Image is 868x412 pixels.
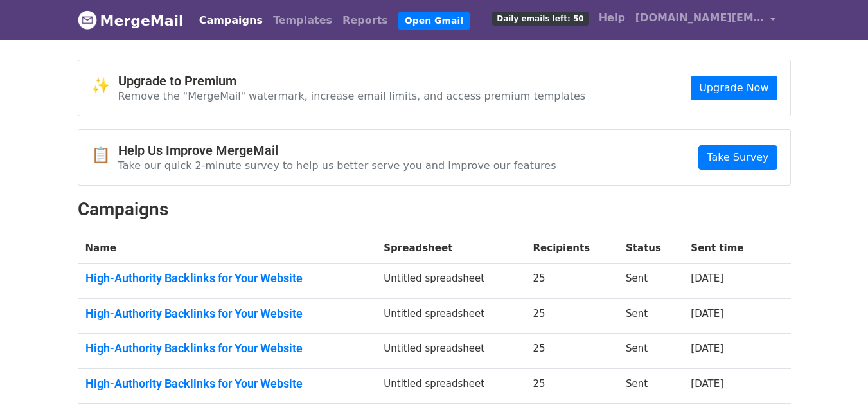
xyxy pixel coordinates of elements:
[118,89,586,103] p: Remove the "MergeMail" watermark, increase email limits, and access premium templates
[91,146,118,165] span: 📋
[376,368,525,404] td: Untitled spreadsheet
[526,264,619,299] td: 25
[618,264,683,299] td: Sent
[698,145,777,170] a: Take Survey
[376,264,525,299] td: Untitled spreadsheet
[526,368,619,404] td: 25
[492,12,588,26] span: Daily emails left: 50
[118,73,586,89] h4: Upgrade to Premium
[268,8,337,33] a: Templates
[85,341,369,355] a: High-Authority Backlinks for Your Website
[85,271,369,285] a: High-Authority Backlinks for Your Website
[683,233,770,264] th: Sent time
[91,76,118,95] span: ✨
[78,199,791,220] h2: Campaigns
[78,7,184,34] a: MergeMail
[691,308,723,319] a: [DATE]
[337,8,393,33] a: Reports
[78,233,376,264] th: Name
[78,10,97,30] img: MergeMail logo
[635,10,764,26] span: [DOMAIN_NAME][EMAIL_ADDRESS][DOMAIN_NAME]
[691,273,723,284] a: [DATE]
[691,343,723,354] a: [DATE]
[398,12,470,30] a: Open Gmail
[194,8,268,33] a: Campaigns
[487,5,593,31] a: Daily emails left: 50
[526,334,619,369] td: 25
[376,233,525,264] th: Spreadsheet
[618,334,683,369] td: Sent
[118,143,556,158] h4: Help Us Improve MergeMail
[376,334,525,369] td: Untitled spreadsheet
[618,368,683,404] td: Sent
[376,298,525,334] td: Untitled spreadsheet
[691,76,777,100] a: Upgrade Now
[618,298,683,334] td: Sent
[526,233,619,264] th: Recipients
[85,307,369,321] a: High-Authority Backlinks for Your Website
[594,5,630,31] a: Help
[630,5,781,35] a: [DOMAIN_NAME][EMAIL_ADDRESS][DOMAIN_NAME]
[691,378,723,390] a: [DATE]
[526,298,619,334] td: 25
[85,377,369,391] a: High-Authority Backlinks for Your Website
[118,159,556,172] p: Take our quick 2-minute survey to help us better serve you and improve our features
[618,233,683,264] th: Status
